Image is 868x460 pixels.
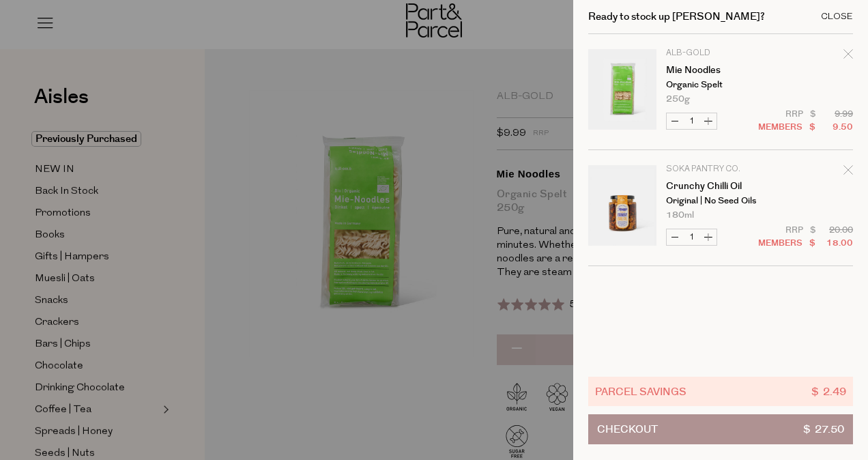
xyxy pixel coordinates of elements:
span: Parcel Savings [595,384,686,399]
span: 250g [666,95,690,104]
span: Checkout [597,415,658,444]
input: QTY Crunchy Chilli Oil [683,229,700,245]
input: QTY Mie Noodles [683,113,700,129]
span: $ 27.50 [803,415,844,444]
a: Mie Noodles [666,66,772,75]
a: Crunchy Chilli Oil [666,182,772,191]
span: $ 2.49 [811,384,846,399]
span: 180ml [666,211,694,220]
p: Alb-Gold [666,49,772,57]
h2: Ready to stock up [PERSON_NAME]? [588,12,765,22]
div: Close [821,12,853,21]
div: Remove Mie Noodles [843,47,853,66]
p: Organic Spelt [666,81,772,89]
div: Remove Crunchy Chilli Oil [843,163,853,182]
p: Soka Pantry Co. [666,165,772,173]
p: Original | No Seed Oils [666,197,772,205]
button: Checkout$ 27.50 [588,414,853,444]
